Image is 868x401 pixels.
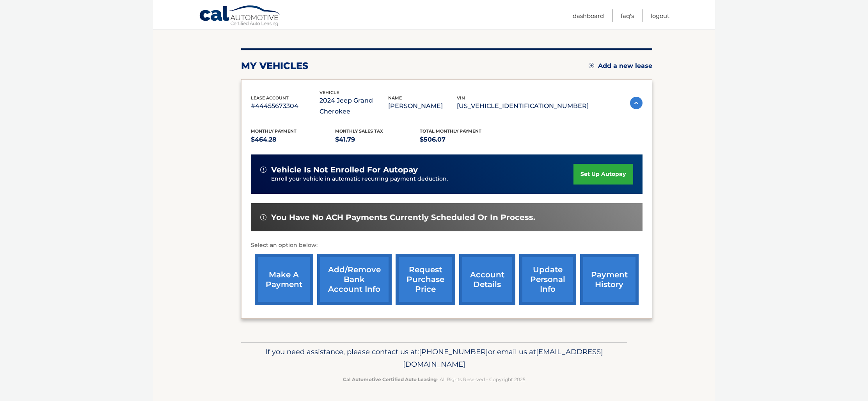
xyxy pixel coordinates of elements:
[251,134,335,145] p: $464.28
[335,134,420,145] p: $41.79
[420,128,481,134] span: Total Monthly Payment
[246,346,622,371] p: If you need assistance, please contact us at: or email us at
[621,9,634,22] a: FAQ's
[519,254,576,305] a: update personal info
[241,60,309,72] h2: my vehicles
[335,128,383,134] span: Monthly sales Tax
[271,175,574,183] p: Enroll your vehicle in automatic recurring payment deduction.
[459,254,515,305] a: account details
[651,9,669,22] a: Logout
[573,9,604,22] a: Dashboard
[251,95,289,101] span: lease account
[255,254,313,305] a: make a payment
[580,254,639,305] a: payment history
[457,95,465,101] span: vin
[320,95,388,117] p: 2024 Jeep Grand Cherokee
[403,347,603,369] span: [EMAIL_ADDRESS][DOMAIN_NAME]
[388,95,402,101] span: name
[271,213,535,222] span: You have no ACH payments currently scheduled or in process.
[589,63,594,68] img: add.svg
[251,241,643,250] p: Select an option below:
[343,376,437,382] strong: Cal Automotive Certified Auto Leasing
[246,375,622,383] p: - All Rights Reserved - Copyright 2025
[199,5,281,28] a: Cal Automotive
[251,128,296,134] span: Monthly Payment
[271,165,418,175] span: vehicle is not enrolled for autopay
[260,214,266,220] img: alert-white.svg
[457,101,589,112] p: [US_VEHICLE_IDENTIFICATION_NUMBER]
[419,347,488,356] span: [PHONE_NUMBER]
[396,254,455,305] a: request purchase price
[573,164,633,185] a: set up autopay
[260,167,266,173] img: alert-white.svg
[420,134,504,145] p: $506.07
[630,97,643,109] img: accordion-active.svg
[589,62,652,70] a: Add a new lease
[320,90,339,95] span: vehicle
[388,101,457,112] p: [PERSON_NAME]
[251,101,320,112] p: #44455673304
[317,254,392,305] a: Add/Remove bank account info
